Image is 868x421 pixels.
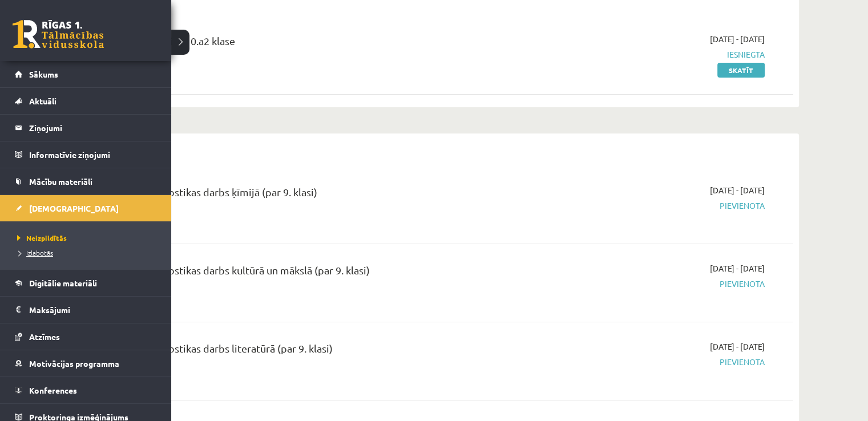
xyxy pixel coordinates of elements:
[717,63,765,78] a: Skatīt
[15,141,157,168] a: Informatīvie ziņojumi
[29,69,58,79] span: Sākums
[14,248,53,257] span: Izlabotās
[29,331,60,342] span: Atzīmes
[15,377,157,403] a: Konferences
[14,233,67,242] span: Neizpildītās
[86,33,532,54] div: Ģeogrāfija 1. ieskaite 10.a2 klase
[29,297,157,323] legend: Maksājumi
[15,270,157,296] a: Digitālie materiāli
[15,168,157,195] a: Mācību materiāli
[86,184,532,205] div: 10.a2 klases diagnostikas darbs ķīmijā (par 9. klasi)
[550,278,765,290] span: Pievienota
[15,350,157,377] a: Motivācijas programma
[29,358,119,369] span: Motivācijas programma
[29,385,77,395] span: Konferences
[29,96,56,106] span: Aktuāli
[15,297,157,323] a: Maksājumi
[550,356,765,368] span: Pievienota
[550,48,765,60] span: Iesniegta
[14,233,160,243] a: Neizpildītās
[710,184,765,196] span: [DATE] - [DATE]
[15,61,157,87] a: Sākums
[550,200,765,212] span: Pievienota
[86,262,532,284] div: 10.a2 klases diagnostikas darbs kultūrā un mākslā (par 9. klasi)
[15,323,157,350] a: Atzīmes
[86,341,532,362] div: 10.a2 klases diagnostikas darbs literatūrā (par 9. klasi)
[29,141,157,168] legend: Informatīvie ziņojumi
[710,33,765,45] span: [DATE] - [DATE]
[15,88,157,114] a: Aktuāli
[13,20,104,48] a: Rīgas 1. Tālmācības vidusskola
[15,115,157,141] a: Ziņojumi
[710,341,765,353] span: [DATE] - [DATE]
[29,115,157,141] legend: Ziņojumi
[29,278,97,288] span: Digitālie materiāli
[15,195,157,221] a: [DEMOGRAPHIC_DATA]
[29,176,92,187] span: Mācību materiāli
[14,248,160,258] a: Izlabotās
[710,262,765,274] span: [DATE] - [DATE]
[29,203,119,213] span: [DEMOGRAPHIC_DATA]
